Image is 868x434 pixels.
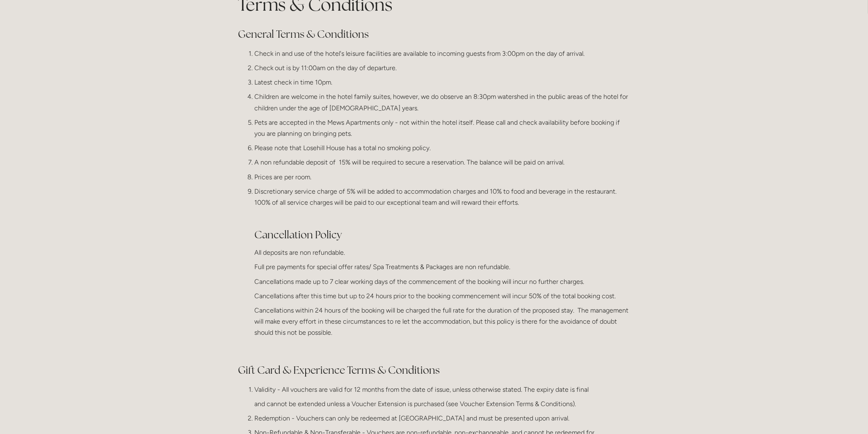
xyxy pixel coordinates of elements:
[254,142,630,153] p: Please note that Losehill House has a total no smoking policy.
[254,413,630,424] p: Redemption - Vouchers can only be redeemed at [GEOGRAPHIC_DATA] and must be presented upon arrival.
[254,384,630,395] p: Validity - All vouchers are valid for 12 months from the date of issue, unless otherwise stated. ...
[254,305,630,338] p: Cancellations within 24 hours of the booking will be charged the full rate for the duration of th...
[238,363,630,377] h2: Gift Card & Experience Terms & Conditions
[254,276,630,287] p: Cancellations made up to 7 clear working days of the commencement of the booking will incur no fu...
[238,27,630,41] h2: General Terms & Conditions
[254,77,630,88] p: Latest check in time 10pm.
[254,247,630,258] p: All deposits are non refundable.
[254,171,630,183] p: Prices are per room.
[254,398,630,409] p: and cannot be extended unless a Voucher Extension is purchased (see Voucher Extension Terms & Con...
[254,157,630,168] p: A non refundable deposit of 15% will be required to secure a reservation. The balance will be pai...
[254,62,630,73] p: Check out is by 11:00am on the day of departure.
[254,117,630,139] p: Pets are accepted in the Mews Apartments only - not within the hotel itself. Please call and chec...
[254,48,630,59] p: Check in and use of the hotel's leisure facilities are available to incoming guests from 3:00pm o...
[254,261,630,272] p: Full pre payments for special offer rates/ Spa Treatments & Packages are non refundable.
[254,290,630,302] p: Cancellations after this time but up to 24 hours prior to the booking commencement will incur 50%...
[254,213,630,242] h2: Cancellation Policy
[254,91,630,113] p: Children are welcome in the hotel family suites, however, we do observe an 8:30pm watershed in th...
[254,186,630,208] p: Discretionary service charge of 5% will be added to accommodation charges and 10% to food and bev...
